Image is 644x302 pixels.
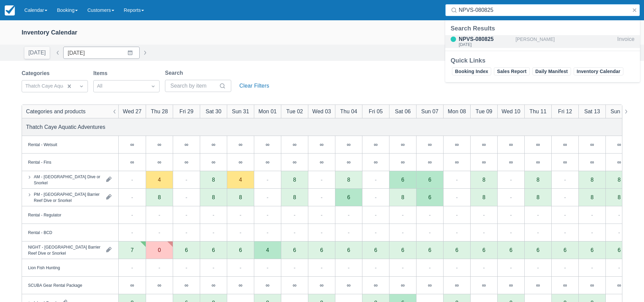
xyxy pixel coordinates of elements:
div: 6 [401,177,404,182]
div: - [267,193,268,201]
div: 6 [605,241,633,259]
div: ∞ [428,159,432,165]
div: ∞ [239,159,242,165]
div: 6 [239,247,242,253]
div: - [186,228,187,236]
div: ∞ [293,282,296,288]
div: 6 [212,247,215,253]
div: ∞ [185,159,188,165]
div: - [456,228,458,236]
div: Wed 10 [502,107,520,115]
div: ∞ [173,136,200,154]
input: Date [63,47,140,59]
div: ∞ [281,277,308,294]
div: - [213,228,214,236]
div: 7 [119,241,146,259]
div: - [321,228,323,236]
div: ∞ [536,159,540,165]
div: ∞ [130,142,134,147]
div: ∞ [320,142,324,147]
div: ∞ [146,136,173,154]
div: 8 [293,177,296,182]
div: - [510,176,512,184]
div: ∞ [617,159,621,165]
div: - [321,263,323,272]
div: ∞ [119,154,146,171]
div: - [294,228,295,236]
div: ∞ [281,136,308,154]
div: ∞ [362,136,389,154]
div: Categories and products [26,107,86,115]
div: [DATE] [459,43,513,47]
div: - [294,263,295,272]
div: - [375,228,377,236]
div: ∞ [130,282,134,288]
div: - [267,263,268,272]
div: 8 [482,194,485,200]
div: ∞ [401,159,405,165]
div: ∞ [482,142,486,147]
div: - [186,263,187,272]
div: - [591,211,593,219]
div: 6 [293,247,296,253]
div: ∞ [389,154,416,171]
div: 8 [212,177,215,182]
div: ∞ [293,159,296,165]
div: - [240,263,241,272]
div: 6 [536,247,540,253]
div: ∞ [389,277,416,294]
div: - [483,263,485,272]
div: Lion Fish Hunting [28,264,60,271]
div: 6 [455,247,458,253]
div: ∞ [146,277,173,294]
div: ∞ [227,277,254,294]
div: ∞ [470,136,497,154]
div: - [564,211,566,219]
div: - [131,228,133,236]
div: Fri 29 [180,107,193,115]
div: 4 [239,177,242,182]
div: 6 [227,241,254,259]
input: Search by item [170,80,218,92]
div: ∞ [443,277,470,294]
div: ∞ [347,159,351,165]
div: 8 [536,177,540,182]
div: ∞ [509,282,513,288]
span: Dropdown icon [78,83,85,90]
div: ∞ [293,142,296,147]
div: ∞ [455,282,459,288]
div: 6 [524,241,551,259]
div: ∞ [416,277,443,294]
div: ∞ [563,282,567,288]
div: PM - [GEOGRAPHIC_DATA] Barrier Reef Dive or Snorkel [34,191,101,203]
div: Rental - Fins [28,159,51,165]
div: Tue 09 [476,107,493,115]
div: ∞ [578,277,605,294]
div: - [186,176,187,184]
div: 6 [335,241,362,259]
div: ∞ [482,282,486,288]
div: 6 [578,241,605,259]
div: ∞ [158,282,161,288]
div: Fri 12 [558,107,572,115]
div: ∞ [509,159,513,165]
div: - [429,263,431,272]
div: 8 [536,194,540,200]
div: 4 [254,241,281,259]
div: Thatch Caye Aquatic Adventures [26,123,105,131]
div: 0 [146,241,173,259]
div: ∞ [497,154,524,171]
div: ∞ [362,154,389,171]
div: 6 [308,241,335,259]
div: - [159,228,160,236]
div: - [321,193,323,201]
label: Items [93,69,110,77]
div: - [402,263,404,272]
div: ∞ [212,282,215,288]
div: - [510,228,512,236]
div: 8 [212,194,215,200]
div: Sat 30 [206,107,221,115]
div: 8 [239,194,242,200]
div: Rental - Regulator [28,212,61,218]
div: 6 [591,247,594,253]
